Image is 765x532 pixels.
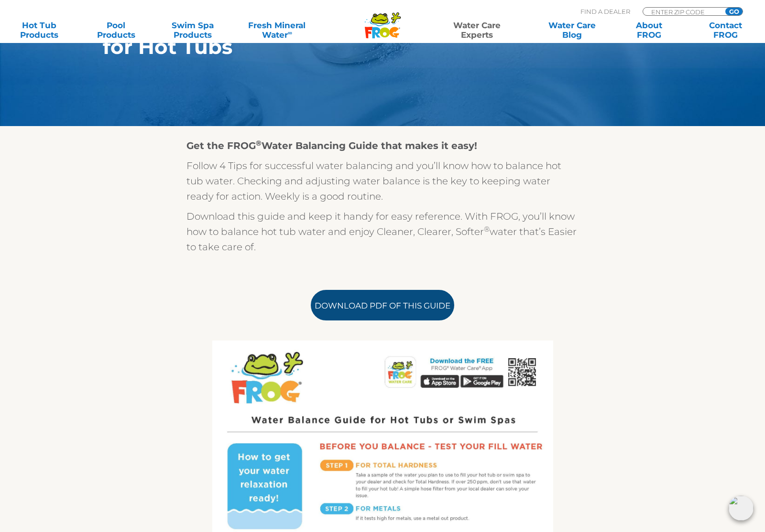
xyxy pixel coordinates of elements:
[288,29,292,36] sup: ∞
[186,209,579,255] p: Download this guide and keep it handy for easy reference. With FROG, you’ll know how to balance h...
[484,224,490,234] sup: ®
[542,21,602,40] a: Water CareBlog
[186,140,477,151] strong: Get the FROG Water Balancing Guide that makes it easy!
[619,21,679,40] a: AboutFROG
[240,21,314,40] a: Fresh MineralWater∞
[163,21,223,40] a: Swim SpaProducts
[256,138,262,148] sup: ®
[311,290,454,320] a: Download PDF of this Guide
[10,21,69,40] a: Hot TubProducts
[696,21,755,40] a: ContactFROG
[103,35,618,58] h1: for Hot Tubs
[729,496,754,521] img: openIcon
[186,158,579,204] p: Follow 4 Tips for successful water balancing and you’ll know how to balance hot tub water. Checki...
[580,7,630,16] p: Find A Dealer
[86,21,146,40] a: PoolProducts
[650,8,715,16] input: Zip Code Form
[725,8,743,15] input: GO
[428,21,525,40] a: Water CareExperts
